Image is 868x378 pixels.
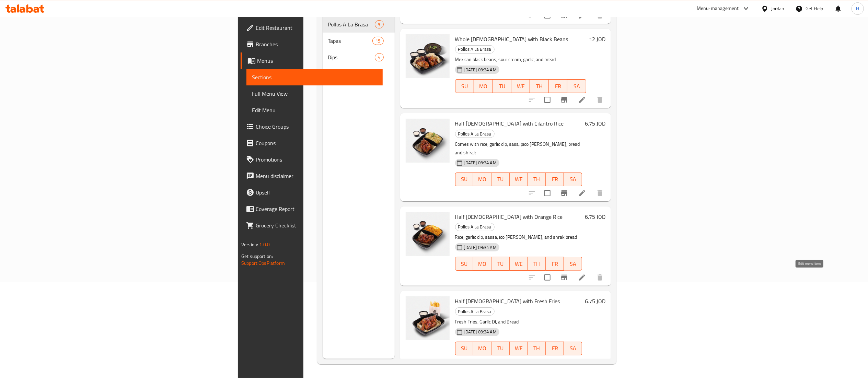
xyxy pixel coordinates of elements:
[252,90,377,98] span: Full Menu View
[241,168,383,184] a: Menu disclaimer
[473,342,491,355] button: MO
[540,93,555,107] span: Select to update
[531,343,543,353] span: TH
[476,174,489,184] span: MO
[256,139,377,147] span: Coupons
[246,102,383,118] a: Edit Menu
[455,233,582,241] p: Rice, garlic dip, sassa, ico [PERSON_NAME], and shrak bread
[546,173,564,186] button: FR
[455,212,563,222] span: Half [DEMOGRAPHIC_DATA] with Orange Rice
[455,342,474,355] button: SU
[252,106,377,114] span: Edit Menu
[455,296,560,306] span: Half [DEMOGRAPHIC_DATA] with Fresh Fries
[510,173,528,186] button: WE
[246,69,383,85] a: Sections
[256,172,377,180] span: Menu disclaimer
[458,174,471,184] span: SU
[494,259,507,269] span: TU
[548,343,561,353] span: FR
[241,217,383,234] a: Grocery Checklist
[510,342,528,355] button: WE
[528,173,546,186] button: TH
[241,201,383,217] a: Coverage Report
[406,119,450,163] img: Half Chick with Cilantro Rice
[528,342,546,355] button: TH
[771,5,785,12] div: Jordan
[373,38,383,44] span: 15
[455,45,495,54] div: Pollos A La Brasa
[256,40,377,48] span: Branches
[241,151,383,168] a: Promotions
[256,122,377,131] span: Choice Groups
[458,81,471,91] span: SU
[455,130,494,138] span: Pollos A La Brasa
[570,81,583,91] span: SA
[585,296,605,306] h6: 6.75 JOD
[512,174,525,184] span: WE
[592,185,608,201] button: delete
[578,189,586,197] a: Edit menu item
[455,55,586,64] p: Mexican black beans, sour cream, garlic, and bread
[375,21,383,28] span: 9
[246,85,383,102] a: Full Menu View
[491,173,510,186] button: TU
[455,79,474,93] button: SU
[473,173,491,186] button: MO
[455,308,494,316] span: Pollos A La Brasa
[455,173,474,186] button: SU
[241,240,258,249] span: Version:
[323,49,395,66] div: Dips4
[549,79,567,93] button: FR
[455,130,495,138] div: Pollos A La Brasa
[491,342,510,355] button: TU
[328,53,375,61] div: Dips
[323,33,395,49] div: Tapas15
[531,174,543,184] span: TH
[256,221,377,229] span: Grocery Checklist
[458,343,471,353] span: SU
[540,186,555,200] span: Select to update
[455,34,568,44] span: Whole [DEMOGRAPHIC_DATA] with Black Beans
[406,212,450,256] img: Half Chick with Orange Rice
[323,16,395,33] div: Pollos A La Brasa9
[241,259,285,268] a: Support.OpsPlatform
[328,37,373,45] span: Tapas
[546,342,564,355] button: FR
[372,37,383,45] div: items
[578,96,586,104] a: Edit menu item
[461,244,499,251] span: [DATE] 09:34 AM
[375,20,383,28] div: items
[455,318,582,326] p: Fresh Fries, Garlic Di, and Bread
[476,343,489,353] span: MO
[530,79,548,93] button: TH
[241,52,383,69] a: Menus
[856,5,859,12] span: H
[567,259,579,269] span: SA
[567,343,579,353] span: SA
[592,269,608,286] button: delete
[259,240,270,249] span: 1.0.0
[511,79,530,93] button: WE
[564,173,582,186] button: SA
[556,185,572,201] button: Branch-specific-item
[241,135,383,151] a: Coupons
[514,81,527,91] span: WE
[548,174,561,184] span: FR
[241,184,383,201] a: Upsell
[241,36,383,52] a: Branches
[455,118,564,129] span: Half [DEMOGRAPHIC_DATA] with Cilantro Rice
[494,343,507,353] span: TU
[256,188,377,197] span: Upsell
[256,24,377,32] span: Edit Restaurant
[552,81,565,91] span: FR
[328,20,375,28] span: Pollos A La Brasa
[476,259,489,269] span: MO
[564,257,582,271] button: SA
[528,257,546,271] button: TH
[455,307,495,316] div: Pollos A La Brasa
[455,45,494,53] span: Pollos A La Brasa
[556,92,572,108] button: Branch-specific-item
[375,54,383,61] span: 4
